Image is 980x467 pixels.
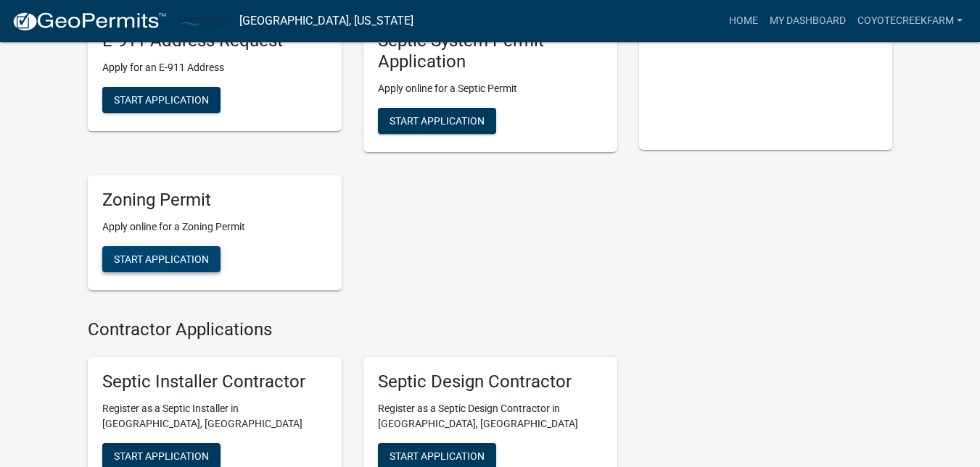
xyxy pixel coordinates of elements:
[390,450,485,462] span: Start Application
[102,401,327,432] p: Register as a Septic Installer in [GEOGRAPHIC_DATA], [GEOGRAPHIC_DATA]
[114,253,209,264] span: Start Application
[378,371,603,392] h5: Septic Design Contractor
[102,219,327,235] p: Apply online for a Zoning Permit
[114,450,209,462] span: Start Application
[723,7,764,35] a: Home
[102,60,327,75] p: Apply for an E-911 Address
[102,371,327,392] h5: Septic Installer Contractor
[852,7,968,35] a: CoyoteCreekFarm
[390,114,485,126] span: Start Application
[764,7,852,35] a: My Dashboard
[102,87,221,113] button: Start Application
[378,81,603,96] p: Apply online for a Septic Permit
[178,11,228,30] img: Carlton County, Minnesota
[102,246,221,272] button: Start Application
[378,30,603,72] h5: Septic System Permit Application
[378,401,603,432] p: Register as a Septic Design Contractor in [GEOGRAPHIC_DATA], [GEOGRAPHIC_DATA]
[378,108,496,134] button: Start Application
[102,190,327,211] h5: Zoning Permit
[114,94,209,106] span: Start Application
[239,9,413,33] a: [GEOGRAPHIC_DATA], [US_STATE]
[88,319,617,340] h4: Contractor Applications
